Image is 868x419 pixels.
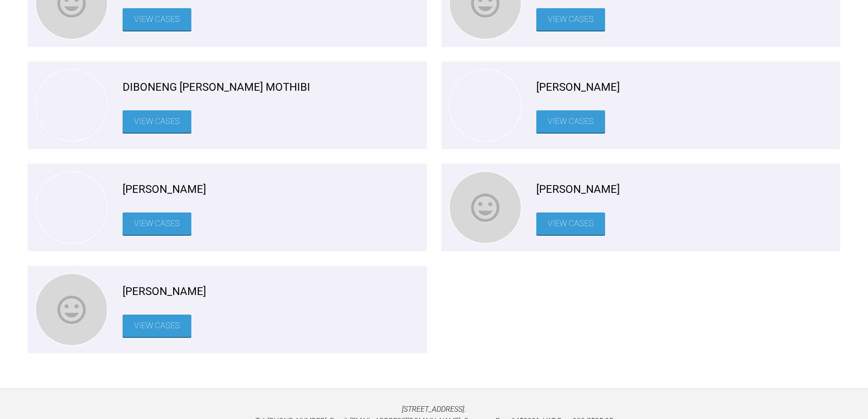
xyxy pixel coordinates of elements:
[536,78,620,96] span: [PERSON_NAME]
[450,70,508,82] img: Carmela Bonelli
[123,110,191,133] a: View Cases
[36,274,107,345] img: Alex Aubone
[36,172,98,184] img: Lorenzo Carbone
[450,172,521,243] img: Nicola Bone
[123,8,191,31] a: View Cases
[123,212,191,235] a: View Cases
[536,212,605,235] a: View Cases
[536,8,605,31] a: View Cases
[123,283,206,300] span: [PERSON_NAME]
[123,78,310,96] span: DIBONENG [PERSON_NAME] MOTHIBI
[123,315,191,337] a: View Cases
[123,181,206,198] span: [PERSON_NAME]
[536,110,605,133] a: View Cases
[536,181,620,198] span: [PERSON_NAME]
[36,70,107,93] img: DIBONENG BONNIE MOTHIBI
